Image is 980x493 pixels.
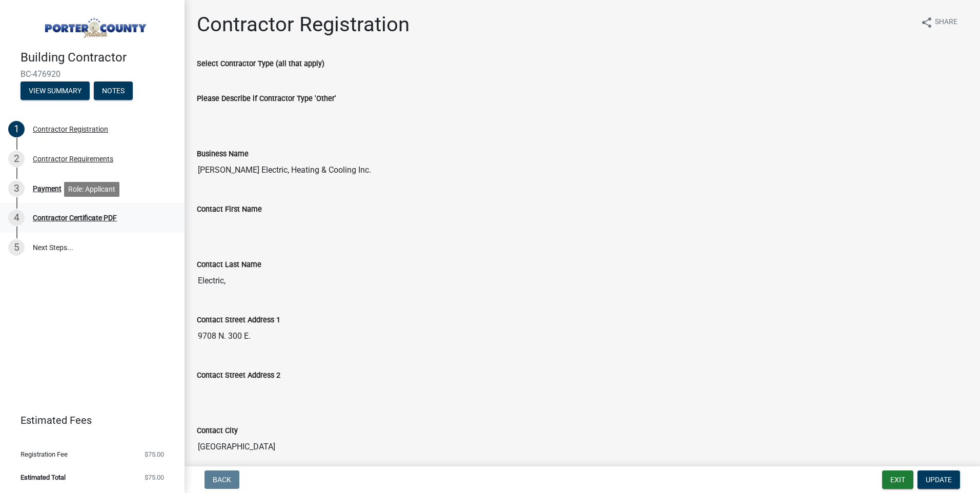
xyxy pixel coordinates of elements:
label: Contact Last Name [197,261,261,269]
label: Please Describe if Contractor Type 'Other' [197,95,336,102]
button: Notes [94,81,133,100]
div: Contractor Certificate PDF [33,214,117,221]
div: 5 [8,239,25,256]
button: Exit [882,470,913,489]
label: Contact Street Address 2 [197,372,280,379]
span: Back [213,476,231,484]
wm-modal-confirm: Notes [94,87,133,95]
span: Update [926,476,952,484]
label: Contact City [197,427,238,435]
span: Share [935,16,957,29]
span: $75.00 [145,474,164,481]
label: Contact First Name [197,206,262,213]
a: Estimated Fees [8,410,168,430]
button: Update [917,470,960,489]
i: share [921,16,933,29]
div: Payment [33,185,62,192]
img: Porter County, Indiana [21,11,168,39]
h4: Building Contractor [21,50,176,65]
wm-modal-confirm: Summary [21,87,90,95]
label: Select Contractor Type (all that apply) [197,60,324,68]
div: Contractor Registration [33,126,108,133]
span: Estimated Total [21,474,66,481]
button: View Summary [21,81,90,100]
button: shareShare [912,12,966,32]
div: Role: Applicant [64,182,119,197]
span: $75.00 [145,451,164,458]
h1: Contractor Registration [197,12,410,37]
label: Contact Street Address 1 [197,317,280,324]
label: Business Name [197,151,249,158]
div: Contractor Requirements [33,155,113,162]
div: 2 [8,151,25,167]
span: BC-476920 [21,69,164,79]
span: Registration Fee [21,451,68,458]
div: 4 [8,210,25,226]
div: 1 [8,121,25,137]
div: 3 [8,180,25,197]
button: Back [205,470,239,489]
